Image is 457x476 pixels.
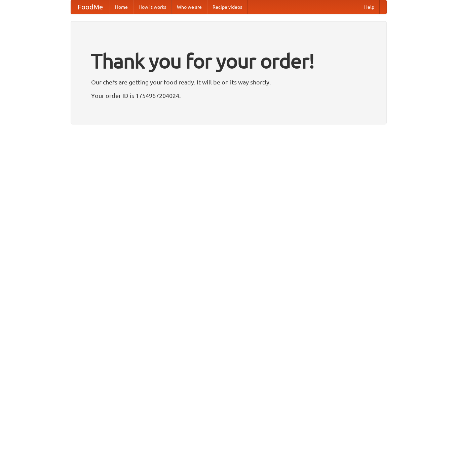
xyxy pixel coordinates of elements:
a: Help [359,0,380,14]
p: Our chefs are getting your food ready. It will be on its way shortly. [91,77,366,87]
a: Who we are [172,0,207,14]
a: FoodMe [71,0,110,14]
a: How it works [133,0,172,14]
p: Your order ID is 1754967204024. [91,90,366,101]
a: Recipe videos [207,0,247,14]
h1: Thank you for your order! [91,45,366,77]
a: Home [110,0,133,14]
